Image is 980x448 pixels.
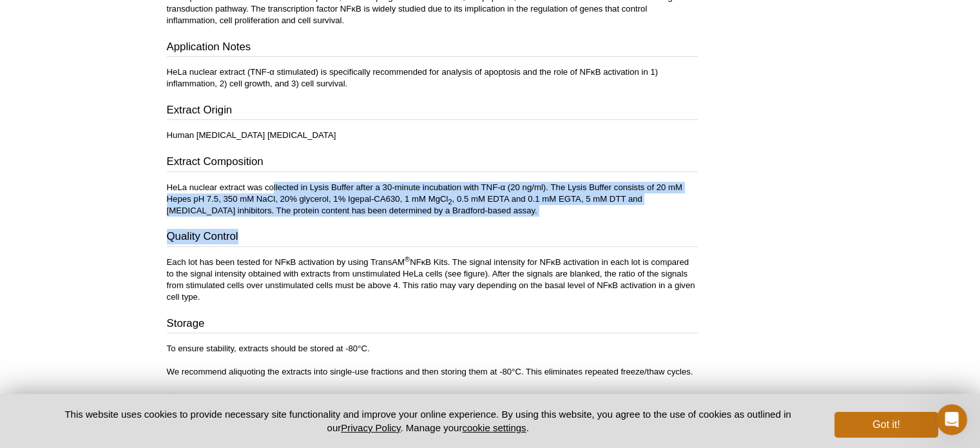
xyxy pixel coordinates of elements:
h3: Application Notes [167,39,698,57]
sub: 2 [448,197,452,205]
p: To ensure stability, extracts should be stored at -80°C. We recommend aliquoting the extracts int... [167,343,698,378]
h3: Quality Control [167,229,698,247]
button: Got it! [834,412,937,438]
p: Each lot has been tested for NFκB activation by using TransAM NFκB Kits. The signal intensity for... [167,257,698,303]
a: Privacy Policy [341,422,400,433]
button: cookie settings [462,422,526,433]
p: HeLa nuclear extract (TNF-α stimulated) is specifically recommended for analysis of apoptosis and... [167,66,698,90]
p: This website uses cookies to provide necessary site functionality and improve your online experie... [43,407,814,434]
h3: Guarantee [167,391,698,409]
sup: ® [405,255,410,263]
h3: Extract Origin [167,102,698,121]
p: HeLa nuclear extract was collected in Lysis Buffer after a 30-minute incubation with TNF-α (20 ng... [167,182,698,217]
h3: Extract Composition [167,154,698,172]
h3: Storage [167,316,698,334]
p: Human [MEDICAL_DATA] [MEDICAL_DATA] [167,130,698,141]
iframe: Intercom live chat [936,404,967,435]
